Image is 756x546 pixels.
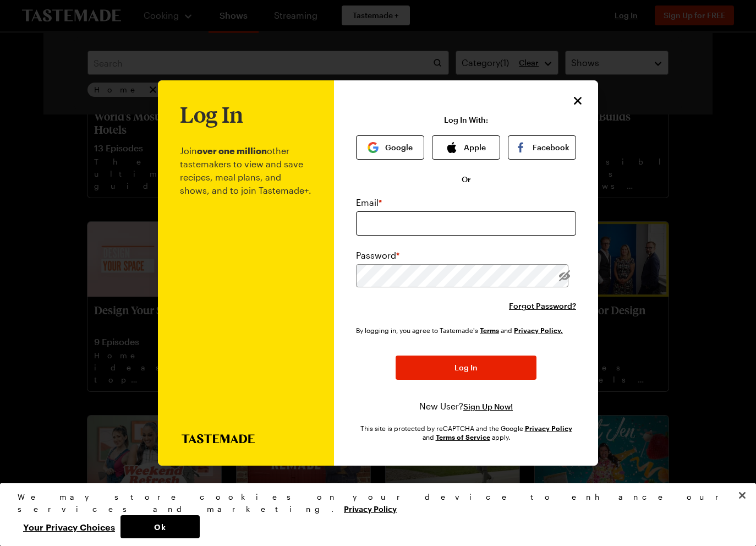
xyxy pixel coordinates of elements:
[356,249,399,262] label: Password
[356,325,567,336] div: By logging in, you agree to Tastemade's and
[396,356,536,380] button: Log In
[18,491,729,538] div: Privacy
[197,145,267,156] b: over one million
[730,483,754,507] button: Close
[509,301,576,312] button: Forgot Password?
[180,127,312,434] p: Join other tastemakers to view and save recipes, meal plans, and shows, and to join Tastemade+.
[180,102,243,127] h1: Log In
[356,424,576,441] div: This site is protected by reCAPTCHA and the Google and apply.
[356,135,424,160] button: Google
[514,325,563,335] a: Tastemade Privacy Policy
[508,135,576,160] button: Facebook
[571,94,585,108] button: Close
[18,491,729,515] div: We may store cookies on your device to enhance our services and marketing.
[454,362,478,373] span: Log In
[463,401,513,412] button: Sign Up Now!
[525,423,572,433] a: Google Privacy Policy
[480,325,499,335] a: Tastemade Terms of Service
[356,196,382,209] label: Email
[18,515,120,538] button: Your Privacy Choices
[344,503,397,514] a: More information about your privacy, opens in a new tab
[419,401,463,411] span: New User?
[462,174,471,185] span: Or
[120,515,200,538] button: Ok
[432,135,500,160] button: Apple
[436,432,490,441] a: Google Terms of Service
[444,116,488,124] p: Log In With:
